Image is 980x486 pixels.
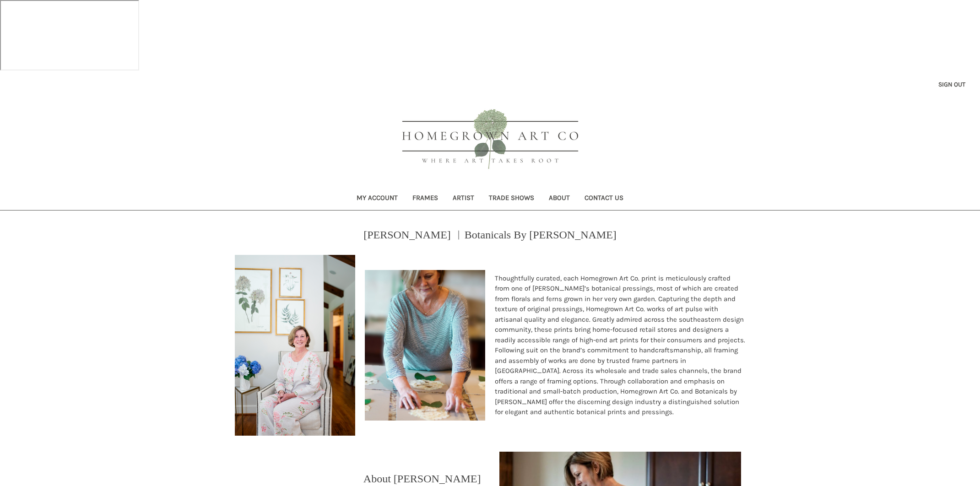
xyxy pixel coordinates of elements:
[541,188,577,210] a: About
[363,227,617,243] p: [PERSON_NAME] ︱Botanicals By [PERSON_NAME]
[405,188,445,210] a: Frames
[387,99,593,181] img: HOMEGROWN ART CO
[495,273,746,417] p: Thoughtfully curated, each Homegrown Art Co. print is meticulously crafted from one of [PERSON_NA...
[933,73,970,96] a: Sign out
[445,188,482,210] a: Artist
[482,188,541,210] a: Trade Shows
[349,188,405,210] a: My Account
[577,188,631,210] a: Contact Us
